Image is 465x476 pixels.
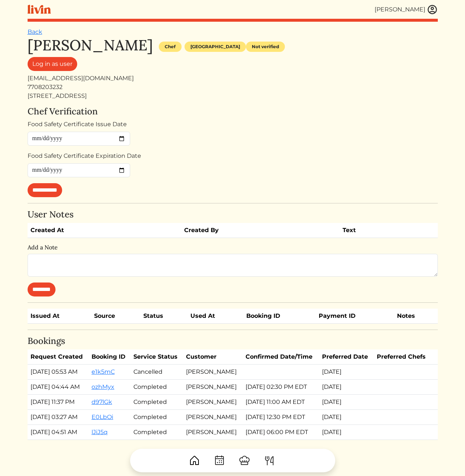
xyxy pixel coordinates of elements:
div: [GEOGRAPHIC_DATA] [185,42,246,52]
div: 7708203232 [28,83,438,92]
th: Payment ID [316,309,394,324]
div: [EMAIL_ADDRESS][DOMAIN_NAME] [28,74,438,83]
img: user_account-e6e16d2ec92f44fc35f99ef0dc9cddf60790bfa021a6ecb1c896eb5d2907b31c.svg [427,4,438,15]
td: [PERSON_NAME] [183,409,243,425]
a: lJiJ5q [92,429,108,436]
td: [DATE] 04:51 AM [28,425,89,440]
th: Used At [187,309,243,324]
th: Notes [394,309,438,324]
td: [DATE] 12:30 PM EDT [243,409,319,425]
th: Created By [181,223,340,238]
td: [DATE] 02:30 PM EDT [243,379,319,394]
th: Status [140,309,187,324]
a: Log in as user [28,57,77,71]
a: Back [28,28,42,35]
th: Customer [183,349,243,365]
h6: Add a Note [28,244,438,251]
th: Preferred Date [319,349,373,365]
td: [DATE] 03:27 AM [28,409,89,425]
td: Completed [130,425,183,440]
th: Source [91,309,140,324]
img: ChefHat-a374fb509e4f37eb0702ca99f5f64f3b6956810f32a249b33092029f8484b388.svg [239,455,250,466]
h4: Bookings [28,336,438,347]
th: Created At [28,223,182,238]
td: Completed [130,409,183,425]
th: Preferred Chefs [374,349,432,365]
th: Request Created [28,349,89,365]
td: [PERSON_NAME] [183,364,243,379]
td: Completed [130,379,183,394]
img: House-9bf13187bcbb5817f509fe5e7408150f90897510c4275e13d0d5fca38e0b5951.svg [189,455,200,466]
a: ozhMyx [92,383,114,390]
td: [DATE] 11:37 PM [28,394,89,409]
div: Chef [159,42,182,52]
td: Cancelled [130,364,183,379]
td: [DATE] 11:00 AM EDT [243,394,319,409]
th: Text [340,223,415,238]
td: [DATE] [319,394,373,409]
td: [DATE] [319,379,373,394]
img: ForkKnife-55491504ffdb50bab0c1e09e7649658475375261d09fd45db06cec23bce548bf.svg [264,455,275,466]
td: [DATE] [319,409,373,425]
td: [DATE] 06:00 PM EDT [243,425,319,440]
div: [STREET_ADDRESS] [28,92,438,100]
th: Service Status [130,349,183,365]
h4: User Notes [28,209,438,220]
th: Confirmed Date/Time [243,349,319,365]
td: [PERSON_NAME] [183,379,243,394]
a: d97lGk [92,398,112,405]
a: e1k5mC [92,368,115,375]
td: [DATE] 04:44 AM [28,379,89,394]
label: Food Safety Certificate Issue Date [28,120,127,129]
td: [DATE] [319,364,373,379]
th: Issued At [28,309,92,324]
img: CalendarDots-5bcf9d9080389f2a281d69619e1c85352834be518fbc73d9501aef674afc0d57.svg [214,455,225,466]
label: Food Safety Certificate Expiration Date [28,152,141,160]
a: E0LbOi [92,413,113,420]
td: [PERSON_NAME] [183,425,243,440]
td: [DATE] [319,425,373,440]
td: [DATE] 05:53 AM [28,364,89,379]
th: Booking ID [89,349,130,365]
div: Not verified [246,42,285,52]
h4: Chef Verification [28,106,438,117]
img: livin-logo-a0d97d1a881af30f6274990eb6222085a2533c92bbd1e4f22c21b4f0d0e3210c.svg [28,5,51,14]
h1: [PERSON_NAME] [28,36,153,54]
th: Booking ID [243,309,316,324]
td: [PERSON_NAME] [183,394,243,409]
div: [PERSON_NAME] [375,5,425,14]
td: Completed [130,394,183,409]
